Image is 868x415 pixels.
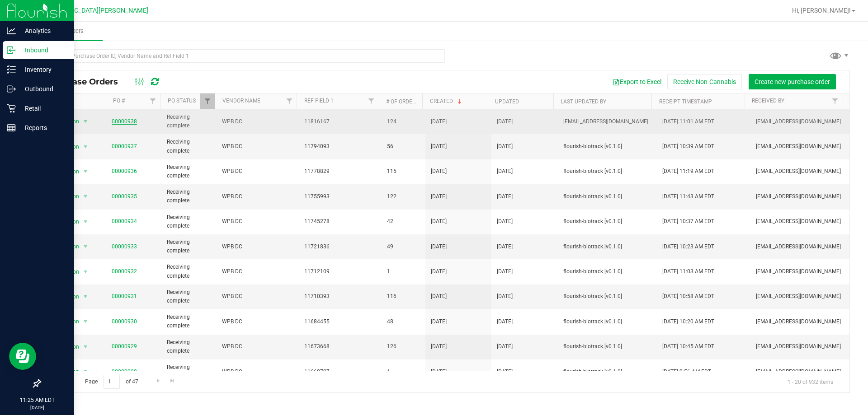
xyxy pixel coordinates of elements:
span: [EMAIL_ADDRESS][DOMAIN_NAME] [756,267,844,276]
span: flourish-biotrack [v0.1.0] [563,292,651,301]
span: 115 [387,167,420,176]
span: [EMAIL_ADDRESS][DOMAIN_NAME] [756,292,844,301]
span: 11816167 [304,117,376,126]
a: 00000933 [112,243,137,250]
span: Receiving complete [167,188,211,205]
span: Hi, [PERSON_NAME]! [792,7,851,14]
span: [DATE] [431,167,447,176]
span: [DATE] [497,142,513,151]
span: Receiving complete [167,263,211,280]
span: [DATE] 10:58 AM EDT [662,292,714,301]
span: 1 [387,267,420,276]
span: select [80,115,91,128]
inline-svg: Reports [7,123,16,132]
span: [EMAIL_ADDRESS][DOMAIN_NAME] [756,342,844,351]
span: [DATE] 11:43 AM EDT [662,192,714,201]
div: Actions [47,98,102,105]
input: 1 [104,375,120,389]
span: [EMAIL_ADDRESS][DOMAIN_NAME] [756,192,844,201]
a: 00000937 [112,143,137,149]
span: Page of 47 [77,375,146,389]
span: flourish-biotrack [v0.1.0] [563,242,651,251]
span: 124 [387,117,420,126]
inline-svg: Analytics [7,26,16,35]
span: [DATE] [497,167,513,176]
span: Receiving complete [167,363,211,380]
a: Vendor Name [222,98,260,104]
input: Search Purchase Order ID, Vendor Name and Ref Field 1 [40,49,445,63]
span: WPB DC [222,368,294,376]
a: 00000936 [112,168,137,174]
span: Receiving complete [167,138,211,155]
span: WPB DC [222,267,294,276]
span: 126 [387,342,420,351]
a: Filter [282,93,297,109]
span: WPB DC [222,317,294,326]
span: [EMAIL_ADDRESS][DOMAIN_NAME] [756,167,844,176]
p: Outbound [16,84,70,94]
span: [DATE] [497,267,513,276]
a: 00000929 [112,343,137,350]
span: 11721836 [304,242,376,251]
p: Inbound [16,45,70,56]
a: 00000932 [112,268,137,275]
a: 00000938 [112,118,137,125]
span: select [80,165,91,178]
a: PO # [113,98,125,104]
span: select [80,215,91,228]
inline-svg: Inbound [7,46,16,55]
a: 00000931 [112,293,137,299]
span: 56 [387,142,420,151]
a: Go to the next page [151,375,165,387]
span: Receiving complete [167,213,211,230]
span: [DATE] 11:01 AM EDT [662,117,714,126]
span: 48 [387,317,420,326]
span: select [80,315,91,328]
span: select [80,190,91,203]
a: Updated [495,98,519,105]
span: [DATE] 10:45 AM EDT [662,342,714,351]
span: [DATE] 11:19 AM EDT [662,167,714,176]
span: Receiving complete [167,113,211,130]
a: 00000935 [112,193,137,200]
span: 122 [387,192,420,201]
span: select [80,140,91,153]
inline-svg: Retail [7,104,16,113]
p: Analytics [16,25,70,36]
p: Retail [16,103,70,114]
inline-svg: Outbound [7,84,16,93]
span: 1 [387,368,420,376]
span: Purchase Orders [47,77,127,87]
a: Last Updated By [561,98,606,105]
a: 00000934 [112,218,137,224]
span: flourish-biotrack [v0.1.0] [563,192,651,201]
span: [DATE] [431,217,447,226]
span: [DATE] 9:56 AM EDT [662,368,711,376]
span: flourish-biotrack [v0.1.0] [563,167,651,176]
p: Reports [16,122,70,133]
span: 11684455 [304,317,376,326]
a: 00000930 [112,318,137,325]
span: [DATE] [497,317,513,326]
span: [DATE] 10:39 AM EDT [662,142,714,151]
span: WPB DC [222,242,294,251]
span: 11745278 [304,217,376,226]
inline-svg: Inventory [7,65,16,74]
a: # Of Orderlines [386,98,430,105]
span: 11712109 [304,267,376,276]
span: [EMAIL_ADDRESS][DOMAIN_NAME] [756,142,844,151]
span: Receiving complete [167,313,211,330]
span: [EMAIL_ADDRESS][DOMAIN_NAME] [756,317,844,326]
span: [DATE] [497,242,513,251]
span: [DATE] 10:23 AM EDT [662,242,714,251]
span: 11778829 [304,167,376,176]
span: select [80,340,91,353]
span: flourish-biotrack [v0.1.0] [563,267,651,276]
span: Receiving complete [167,163,211,180]
span: 49 [387,242,420,251]
span: WPB DC [222,192,294,201]
span: [DATE] [497,292,513,301]
span: [EMAIL_ADDRESS][DOMAIN_NAME] [756,217,844,226]
a: 00000928 [112,368,137,375]
span: [DATE] [497,117,513,126]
